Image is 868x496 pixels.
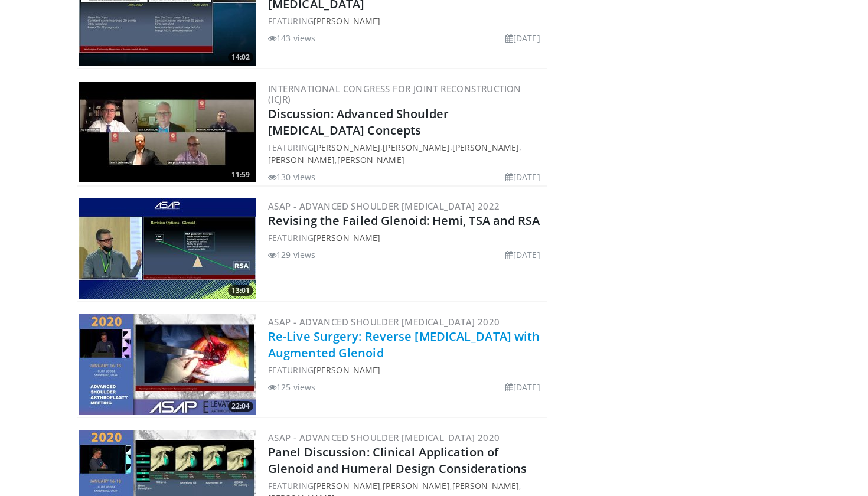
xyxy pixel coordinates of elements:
[383,480,449,491] a: [PERSON_NAME]
[268,83,521,105] a: International Congress for Joint Reconstruction (ICJR)
[505,249,540,261] li: [DATE]
[228,401,253,412] span: 22:04
[452,142,519,153] a: [PERSON_NAME]
[268,364,545,376] div: FEATURING
[79,82,256,182] img: 0219ba14-c644-4bbd-a220-88d0d7febcf4.300x170_q85_crop-smart_upscale.jpg
[452,480,519,491] a: [PERSON_NAME]
[268,231,545,244] div: FEATURING
[268,32,315,44] li: 143 views
[268,432,500,443] a: ASAP - Advanced Shoulder [MEDICAL_DATA] 2020
[337,154,404,165] a: [PERSON_NAME]
[79,314,256,415] img: bb4939fd-239d-478d-86d6-755dab138145.300x170_q85_crop-smart_upscale.jpg
[268,141,545,166] div: FEATURING , , , ,
[268,316,500,328] a: ASAP - Advanced Shoulder [MEDICAL_DATA] 2020
[268,171,315,183] li: 130 views
[314,480,380,491] a: [PERSON_NAME]
[383,142,449,153] a: [PERSON_NAME]
[268,328,540,361] a: Re-Live Surgery: Reverse [MEDICAL_DATA] with Augmented Glenoid
[314,142,380,153] a: [PERSON_NAME]
[79,314,256,415] a: 22:04
[505,381,540,393] li: [DATE]
[79,82,256,182] a: 11:59
[314,15,380,27] a: [PERSON_NAME]
[505,171,540,183] li: [DATE]
[314,232,380,243] a: [PERSON_NAME]
[228,169,253,180] span: 11:59
[79,198,256,299] img: 68d20a49-ad9f-4987-b091-0830e2048419.300x170_q85_crop-smart_upscale.jpg
[268,249,315,261] li: 129 views
[268,154,335,165] a: [PERSON_NAME]
[228,285,253,296] span: 13:01
[79,198,256,299] a: 13:01
[268,15,545,27] div: FEATURING
[268,444,527,477] a: Panel Discussion: Clinical Application of Glenoid and Humeral Design Considerations
[314,364,380,376] a: [PERSON_NAME]
[228,52,253,63] span: 14:02
[268,213,540,229] a: Revising the Failed Glenoid: Hemi, TSA and RSA
[505,32,540,44] li: [DATE]
[268,381,315,393] li: 125 views
[268,200,500,212] a: ASAP - Advanced Shoulder [MEDICAL_DATA] 2022
[268,106,449,138] a: Discussion: Advanced Shoulder [MEDICAL_DATA] Concepts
